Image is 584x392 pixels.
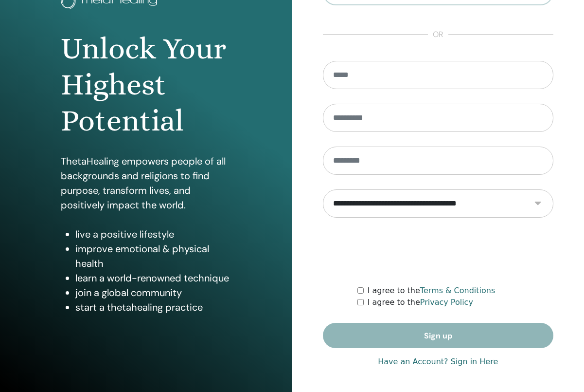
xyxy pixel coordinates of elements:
[75,227,231,242] li: live a positive lifestyle
[420,286,495,295] a: Terms & Conditions
[368,297,473,308] label: I agree to the
[75,271,231,285] li: learn a world-renowned technique
[75,242,231,271] li: improve emotional & physical health
[75,300,231,315] li: start a thetahealing practice
[368,285,496,297] label: I agree to the
[378,356,498,368] a: Have an Account? Sign in Here
[61,154,231,212] p: ThetaHealing empowers people of all backgrounds and religions to find purpose, transform lives, a...
[428,29,448,40] span: or
[61,31,231,139] h1: Unlock Your Highest Potential
[364,232,512,270] iframe: reCAPTCHA
[420,298,473,307] a: Privacy Policy
[75,285,231,300] li: join a global community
